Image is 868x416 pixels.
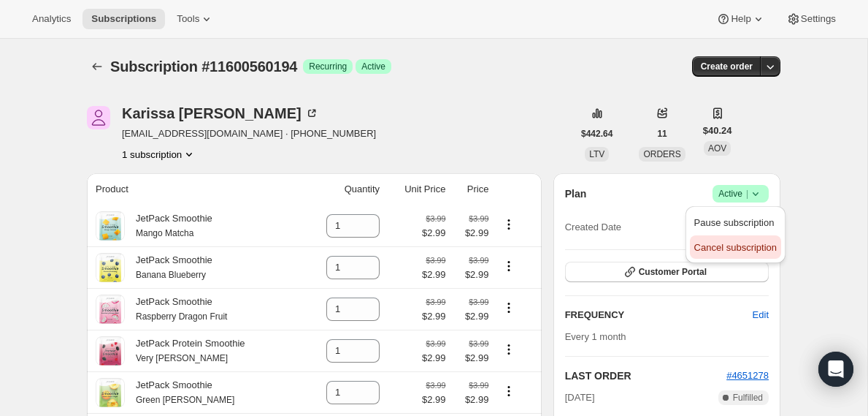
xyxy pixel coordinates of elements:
span: $2.99 [422,351,446,366]
span: Customer Portal [639,266,707,278]
small: $3.99 [469,214,488,223]
span: AOV [708,143,726,154]
th: Quantity [302,173,384,205]
button: Help [707,9,774,29]
button: 11 [648,124,675,144]
span: $2.99 [455,309,489,324]
span: $2.99 [422,226,446,241]
span: $2.99 [422,268,446,282]
h2: FREQUENCY [565,308,753,322]
th: Unit Price [384,173,450,205]
span: [DATE] [565,390,595,405]
button: Tools [168,9,223,29]
small: Mango Matcha [136,228,193,238]
small: $3.99 [426,381,445,390]
button: Product actions [497,300,521,316]
small: Green [PERSON_NAME] [136,395,234,405]
span: $2.99 [422,309,446,324]
span: Tools [177,13,199,25]
button: Create order [692,56,761,77]
button: Product actions [497,341,521,358]
span: Fulfilled [733,392,763,404]
button: Product actions [497,216,521,232]
button: Product actions [497,258,521,274]
small: Raspberry Dragon Fruit [136,311,227,322]
span: LTV [589,149,604,159]
img: product img [96,295,125,324]
span: $2.99 [455,268,489,282]
small: Banana Blueberry [136,270,206,280]
div: Karissa [PERSON_NAME] [122,106,319,121]
span: $2.99 [455,393,489,407]
div: Open Intercom Messenger [818,352,853,387]
button: Pause subscription [690,211,781,234]
small: $3.99 [469,339,488,348]
span: Every 1 month [565,331,626,342]
span: $40.24 [703,124,732,138]
div: JetPack Smoothie [125,295,227,324]
img: product img [96,378,125,407]
span: Created Date [565,220,621,235]
span: $2.99 [422,393,446,407]
span: 11 [657,128,667,140]
span: $2.99 [455,351,489,366]
button: Product actions [497,383,521,399]
span: Subscriptions [91,13,156,25]
a: #4651278 [726,370,769,381]
button: $442.64 [572,124,621,144]
h2: LAST ORDER [565,368,726,383]
img: product img [96,253,125,282]
span: $442.64 [581,128,612,140]
img: product img [96,211,125,241]
span: Edit [753,308,769,322]
th: Product [87,173,302,205]
span: Analytics [32,13,71,25]
button: Analytics [23,9,80,29]
span: Recurring [309,61,347,72]
span: Karissa Hart [87,106,110,129]
span: [EMAIL_ADDRESS][DOMAIN_NAME] · [PHONE_NUMBER] [122,126,376,141]
span: Help [731,13,750,25]
span: Settings [801,13,836,25]
small: $3.99 [426,298,445,306]
button: Customer Portal [565,262,769,282]
small: Very [PERSON_NAME] [136,353,228,363]
span: Create order [701,61,753,72]
th: Price [450,173,493,205]
button: Subscriptions [87,56,107,77]
button: Cancel subscription [690,235,781,259]
small: $3.99 [469,298,488,306]
button: Subscriptions [82,9,165,29]
small: $3.99 [426,339,445,348]
small: $3.99 [426,256,445,265]
span: Active [361,61,385,72]
h2: Plan [565,186,587,201]
span: Pause subscription [694,217,775,228]
button: Product actions [122,147,196,162]
button: Settings [777,9,845,29]
div: JetPack Smoothie [125,378,234,407]
span: Active [718,186,763,201]
small: $3.99 [469,381,488,390]
div: JetPack Smoothie [125,253,212,282]
button: #4651278 [726,368,769,383]
span: Cancel subscription [694,242,777,253]
span: Subscription #11600560194 [110,58,297,75]
div: JetPack Smoothie [125,211,212,241]
span: $2.99 [455,226,489,241]
small: $3.99 [469,256,488,265]
span: | [746,188,748,200]
button: Edit [744,303,777,327]
span: ORDERS [643,149,680,159]
img: product img [96,336,125,366]
div: JetPack Protein Smoothie [125,336,245,366]
small: $3.99 [426,214,445,223]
